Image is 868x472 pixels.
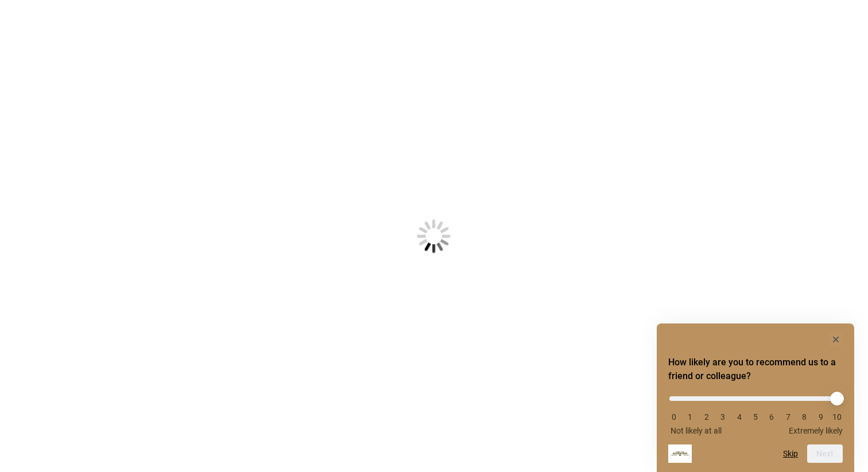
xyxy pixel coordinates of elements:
li: 8 [799,412,810,422]
li: 4 [734,412,745,422]
div: How likely are you to recommend us to a friend or colleague? Select an option from 0 to 10, with ... [668,333,843,463]
button: Hide survey [829,333,843,346]
li: 6 [766,412,777,422]
li: 0 [668,412,680,422]
li: 5 [750,412,761,422]
button: Next question [807,444,843,463]
li: 3 [717,412,728,422]
span: Not likely at all [671,426,722,435]
li: 7 [782,412,794,422]
span: Extremely likely [789,426,843,435]
li: 9 [815,412,827,422]
button: Skip [783,449,798,458]
div: How likely are you to recommend us to a friend or colleague? Select an option from 0 to 10, with ... [668,388,843,435]
li: 1 [684,412,696,422]
li: 2 [701,412,712,422]
h2: How likely are you to recommend us to a friend or colleague? Select an option from 0 to 10, with ... [668,356,843,383]
li: 10 [831,412,843,422]
img: Loading [361,163,507,310]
